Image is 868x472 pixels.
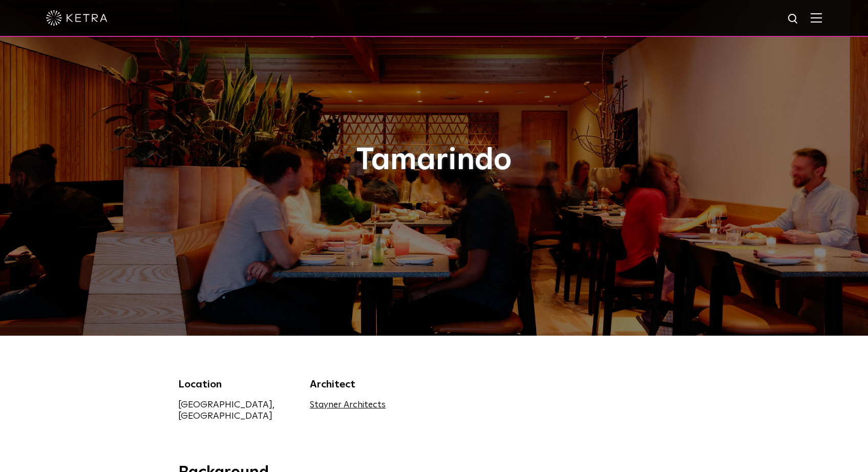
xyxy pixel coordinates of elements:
[178,143,690,177] h1: Tamarindo
[310,401,386,409] a: Stayner Architects
[178,377,295,392] div: Location
[310,377,427,392] div: Architect
[178,399,295,422] div: [GEOGRAPHIC_DATA], [GEOGRAPHIC_DATA]
[811,13,822,23] img: Hamburger%20Nav.svg
[46,10,108,26] img: ketra-logo-2019-white
[787,13,800,26] img: search icon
